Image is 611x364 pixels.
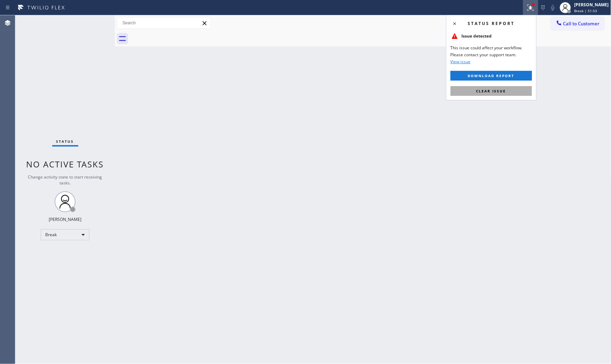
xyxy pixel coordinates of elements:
div: [PERSON_NAME] [49,216,81,222]
span: Change activity state to start receiving tasks. [28,174,102,186]
span: Break | 51:53 [574,8,597,13]
span: Status [56,139,74,144]
input: Search [117,17,211,28]
span: No active tasks [26,158,104,170]
div: [PERSON_NAME] [574,2,609,8]
button: Call to Customer [551,17,604,30]
div: Break [41,229,89,240]
span: Call to Customer [563,20,600,27]
button: Mute [548,3,558,13]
